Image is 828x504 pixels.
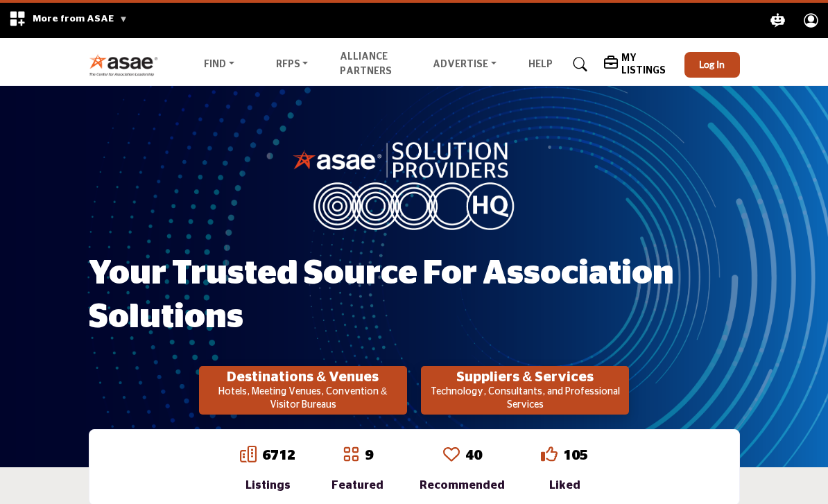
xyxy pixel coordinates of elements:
a: Go to Featured [343,446,359,465]
a: Find [194,55,244,74]
a: 105 [563,449,588,462]
button: Log In [684,52,739,78]
span: More from ASAE [33,14,128,24]
div: Liked [541,477,588,494]
div: My Listings [604,52,675,77]
img: Site Logo [89,53,166,76]
a: Search [560,53,596,76]
a: 9 [365,449,373,462]
div: Recommended [420,477,505,494]
a: RFPs [266,55,318,74]
a: Advertise [423,55,506,74]
button: Destinations & Venues Hotels, Meeting Venues, Convention & Visitor Bureaus [199,366,407,415]
img: image [293,139,535,230]
button: Suppliers & Services Technology, Consultants, and Professional Services [421,366,629,415]
h2: Destinations & Venues [203,369,403,385]
a: 6712 [262,449,295,462]
p: Hotels, Meeting Venues, Convention & Visitor Bureaus [203,385,403,412]
i: Go to Liked [541,446,558,462]
a: Alliance Partners [340,52,392,76]
a: Help [528,60,553,69]
p: Technology, Consultants, and Professional Services [425,385,625,412]
a: 40 [465,449,482,462]
h5: My Listings [621,52,674,77]
div: Featured [331,477,383,494]
div: Listings [240,477,295,494]
h2: Suppliers & Services [425,369,625,385]
span: Log In [699,58,725,70]
h1: Your Trusted Source for Association Solutions [89,252,740,339]
a: Go to Recommended [443,446,460,465]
